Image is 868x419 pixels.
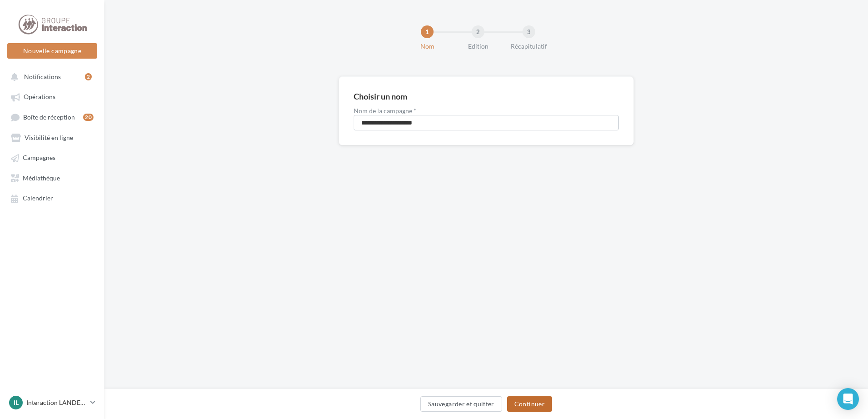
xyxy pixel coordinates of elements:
[24,93,55,101] span: Opérations
[420,396,502,412] button: Sauvegarder et quitter
[354,92,407,100] div: Choisir un nom
[7,43,97,59] button: Nouvelle campagne
[23,113,75,121] span: Boîte de réception
[5,88,99,105] a: Opérations
[5,190,99,206] a: Calendrier
[24,73,61,80] span: Notifications
[398,42,456,51] div: Nom
[23,174,60,182] span: Médiathèque
[85,73,92,80] div: 2
[500,42,558,51] div: Récapitulatif
[5,170,99,186] a: Médiathèque
[25,134,73,141] span: Visibilité en ligne
[354,108,619,114] label: Nom de la campagne *
[23,195,53,202] span: Calendrier
[421,25,434,38] div: 1
[5,129,99,145] a: Visibilité en ligne
[83,114,94,121] div: 20
[837,388,859,410] div: Open Intercom Messenger
[507,396,552,412] button: Continuer
[5,109,99,125] a: Boîte de réception20
[523,25,535,38] div: 3
[5,149,99,165] a: Campagnes
[14,398,19,407] span: IL
[449,42,507,51] div: Edition
[7,394,97,411] a: IL Interaction LANDERNEAU
[26,398,87,407] p: Interaction LANDERNEAU
[5,68,95,85] button: Notifications 2
[23,154,55,162] span: Campagnes
[472,25,484,38] div: 2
